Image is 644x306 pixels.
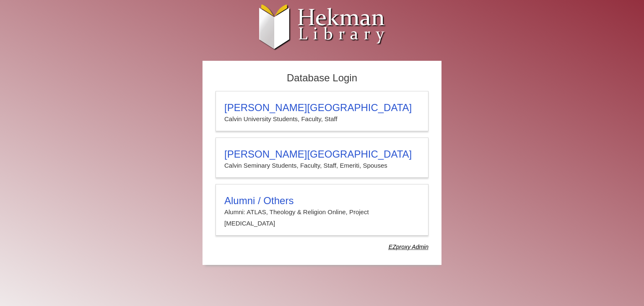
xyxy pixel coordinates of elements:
[211,70,433,87] h2: Database Login
[224,195,420,207] h3: Alumni / Others
[224,102,420,114] h3: [PERSON_NAME][GEOGRAPHIC_DATA]
[224,148,420,160] h3: [PERSON_NAME][GEOGRAPHIC_DATA]
[216,137,428,178] a: [PERSON_NAME][GEOGRAPHIC_DATA]Calvin Seminary Students, Faculty, Staff, Emeriti, Spouses
[224,207,420,229] p: Alumni: ATLAS, Theology & Religion Online, Project [MEDICAL_DATA]
[216,91,428,131] a: [PERSON_NAME][GEOGRAPHIC_DATA]Calvin University Students, Faculty, Staff
[224,195,420,229] summary: Alumni / OthersAlumni: ATLAS, Theology & Religion Online, Project [MEDICAL_DATA]
[224,114,420,124] p: Calvin University Students, Faculty, Staff
[389,244,428,250] dfn: Use Alumni login
[224,160,420,171] p: Calvin Seminary Students, Faculty, Staff, Emeriti, Spouses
